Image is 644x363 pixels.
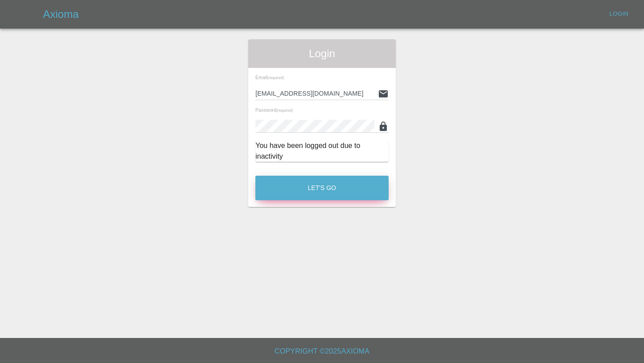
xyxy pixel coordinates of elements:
[276,109,293,113] small: (required)
[43,7,79,21] h5: Axioma
[255,75,284,80] span: Email
[255,107,293,113] span: Password
[255,46,389,61] span: Login
[605,7,633,21] a: Login
[7,345,637,358] h6: Copyright © 2025 Axioma
[267,76,284,80] small: (required)
[255,176,389,200] button: Let's Go
[255,140,389,162] div: You have been logged out due to inactivity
